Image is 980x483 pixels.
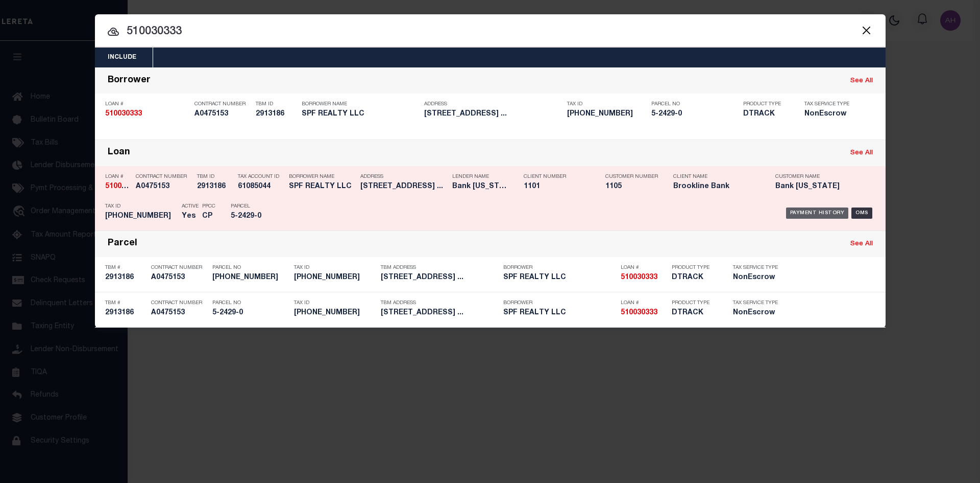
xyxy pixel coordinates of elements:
[294,265,376,271] p: Tax ID
[503,300,616,306] p: Borrower
[452,182,508,191] h5: Bank Rhode Island
[804,101,855,107] p: Tax Service Type
[621,300,667,306] p: Loan #
[105,265,146,271] p: TBM #
[289,182,355,191] h5: SPF REALTY LLC
[105,183,142,190] strong: 510030333
[212,309,289,317] h5: 5-2429-0
[424,101,562,107] p: Address
[733,273,779,282] h5: NonEscrow
[212,300,289,306] p: Parcel No
[238,182,284,191] h5: 61085044
[733,309,779,317] h5: NonEscrow
[621,265,667,271] p: Loan #
[212,273,289,282] h5: 005-2429-000
[105,273,146,282] h5: 2913186
[860,24,873,37] button: Close
[182,203,199,210] p: Active
[108,147,130,159] div: Loan
[672,309,718,317] h5: DTRACK
[231,203,277,210] p: Parcel
[151,273,207,282] h5: A0475153
[105,101,189,107] p: Loan #
[524,174,590,180] p: Client Number
[105,182,131,191] h5: 510030333
[567,101,646,107] p: Tax ID
[194,101,251,107] p: Contract Number
[804,110,855,119] h5: NonEscrow
[256,101,297,107] p: TBM ID
[381,309,498,317] h5: 780 WELLINGTON AVE CRANSTON RI ...
[231,212,277,221] h5: 5-2429-0
[197,174,233,180] p: TBM ID
[136,174,192,180] p: Contract Number
[775,182,862,191] h5: Bank Rhode Island
[294,309,376,317] h5: 005-2429-000
[194,110,251,119] h5: A0475153
[105,300,146,306] p: TBM #
[621,309,657,316] strong: 510030333
[452,174,508,180] p: Lender Name
[105,212,177,221] h5: 005-2429-000
[238,174,284,180] p: Tax Account ID
[651,110,738,119] h5: 5-2429-0
[733,265,779,271] p: Tax Service Type
[95,48,149,67] button: Include
[503,309,616,317] h5: SPF REALTY LLC
[182,212,197,221] h5: Yes
[503,265,616,271] p: Borrower
[672,300,718,306] p: Product Type
[294,300,376,306] p: Tax ID
[105,203,177,210] p: Tax ID
[605,182,656,191] h5: 1105
[424,110,562,119] h5: 780 WELLINGTON AVE CRANSTON RI ...
[151,300,207,306] p: Contract Number
[289,174,355,180] p: Borrower Name
[108,238,137,250] div: Parcel
[621,273,667,282] h5: 510030333
[256,110,297,119] h5: 2913186
[567,110,646,119] h5: 005-2429-000
[381,273,498,282] h5: 780 WELLINGTON AVE CRANSTON RI ...
[672,265,718,271] p: Product Type
[136,182,192,191] h5: A0475153
[850,150,873,156] a: See All
[651,101,738,107] p: Parcel No
[850,241,873,247] a: See All
[202,212,215,221] h5: CP
[851,208,872,219] div: OMS
[108,75,151,87] div: Borrower
[151,309,207,317] h5: A0475153
[294,273,376,282] h5: 005-2429-000
[673,174,760,180] p: Client Name
[743,110,789,119] h5: DTRACK
[360,182,447,191] h5: 780 WELLINGTON AVE CRANSTON RI ...
[302,101,419,107] p: Borrower Name
[197,182,233,191] h5: 2913186
[524,182,590,191] h5: 1101
[105,110,142,118] strong: 510030333
[105,110,189,119] h5: 510030333
[503,273,616,282] h5: SPF REALTY LLC
[360,174,447,180] p: Address
[775,174,862,180] p: Customer Name
[151,265,207,271] p: Contract Number
[381,300,498,306] p: TBM Address
[105,309,146,317] h5: 2913186
[672,273,718,282] h5: DTRACK
[202,203,215,210] p: PPCC
[105,174,131,180] p: Loan #
[786,208,849,219] div: Payment History
[605,174,658,180] p: Customer Number
[95,23,886,41] input: Start typing...
[212,265,289,271] p: Parcel No
[621,309,667,317] h5: 510030333
[733,300,779,306] p: Tax Service Type
[302,110,419,119] h5: SPF REALTY LLC
[673,182,760,191] h5: Brookline Bank
[621,274,657,281] strong: 510030333
[743,101,789,107] p: Product Type
[381,265,498,271] p: TBM Address
[850,78,873,84] a: See All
